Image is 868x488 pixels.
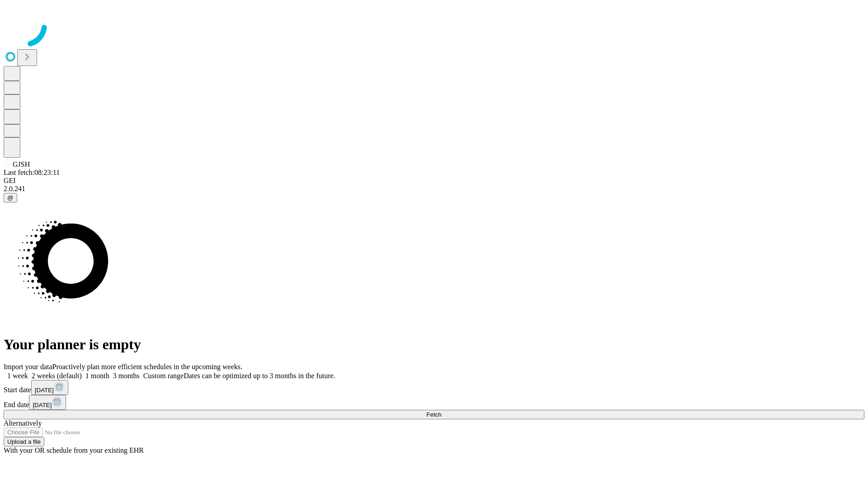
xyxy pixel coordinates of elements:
[4,177,864,185] div: GEI
[13,160,30,168] span: GJSH
[143,372,184,380] span: Custom range
[32,372,82,380] span: 2 weeks (default)
[4,419,42,427] span: Alternatively
[29,395,66,410] button: [DATE]
[52,363,242,371] span: Proactively plan more efficient schedules in the upcoming weeks.
[4,410,864,419] button: Fetch
[7,372,28,380] span: 1 week
[4,363,52,371] span: Import your data
[113,372,140,380] span: 3 months
[7,194,14,201] span: @
[4,169,60,176] span: Last fetch: 08:23:11
[4,395,864,410] div: End date
[4,380,864,395] div: Start date
[4,446,144,454] span: With your OR schedule from your existing EHR
[31,380,68,395] button: [DATE]
[85,372,109,380] span: 1 month
[4,437,44,446] button: Upload a file
[4,336,864,353] h1: Your planner is empty
[426,411,441,418] span: Fetch
[35,387,54,394] span: [DATE]
[4,185,864,193] div: 2.0.241
[4,193,17,202] button: @
[184,372,335,380] span: Dates can be optimized up to 3 months in the future.
[33,402,52,408] span: [DATE]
